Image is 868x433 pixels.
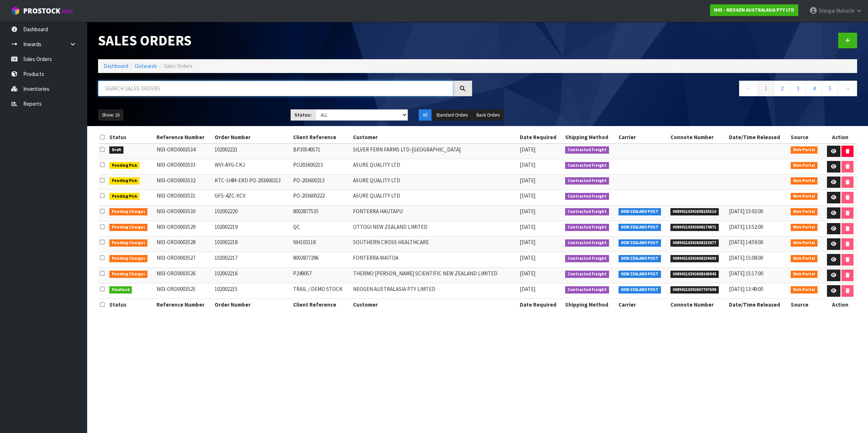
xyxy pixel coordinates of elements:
[155,283,213,299] td: N03-ORD0003525
[823,299,857,311] th: Action
[670,208,719,215] span: 00894210392608235510
[11,6,20,15] img: cube-alt.png
[213,174,291,190] td: KTC-U4M-ERD PO-203600213
[351,221,518,236] td: OTTOGI NEW ZEALAND LIMITED
[291,299,351,311] th: Client Reference
[823,131,857,143] th: Action
[774,81,790,96] a: 2
[520,223,535,230] span: [DATE]
[729,208,763,215] span: [DATE] 15:03:00
[520,177,535,184] span: [DATE]
[565,239,609,247] span: Contracted Freight
[520,208,535,215] span: [DATE]
[729,286,763,292] span: [DATE] 13:49:00
[295,112,312,118] strong: Status:
[351,190,518,206] td: ASURE QUALITY LTD
[563,299,617,311] th: Shipping Method
[565,208,609,215] span: Contracted Freight
[109,177,140,185] span: Pending Pick
[669,299,727,311] th: Connote Number
[155,143,213,159] td: N03-ORD0003534
[109,255,148,262] span: Pending Charges
[791,146,818,154] span: Web Portal
[791,271,818,278] span: Web Portal
[213,268,291,283] td: 102002216
[432,109,472,121] button: Standard Orders
[155,236,213,252] td: N03-ORD0003528
[135,62,157,69] a: Outwards
[108,131,155,143] th: Status
[617,299,668,311] th: Carrier
[98,33,472,48] h1: Sales Orders
[729,239,763,246] span: [DATE] 14:59:00
[213,205,291,221] td: 102002220
[670,224,719,231] span: 00894210392608174871
[109,271,148,278] span: Pending Charges
[520,161,535,168] span: [DATE]
[291,143,351,159] td: BP30540571
[213,190,291,206] td: GFS-4ZC-XCV
[518,131,563,143] th: Date Required
[806,81,822,96] a: 4
[565,193,609,200] span: Contracted Freight
[472,109,504,121] button: Back Orders
[618,208,661,215] span: NEW ZEALAND POST
[155,252,213,268] td: N03-ORD0003527
[109,239,148,247] span: Pending Charges
[618,286,661,294] span: NEW ZEALAND POST
[109,208,148,215] span: Pending Charges
[109,193,140,200] span: Pending Pick
[618,255,661,262] span: NEW ZEALAND POST
[109,224,148,231] span: Pending Charges
[155,221,213,236] td: N03-ORD0003529
[291,174,351,190] td: PO-203600213
[351,283,518,299] td: NEOGEN AUSTRALASIA PTY LIMTED
[213,236,291,252] td: 102002218
[791,177,818,185] span: Web Portal
[670,255,719,262] span: 00894210392608239693
[155,131,213,143] th: Reference Number
[791,193,818,200] span: Web Portal
[727,131,789,143] th: Date/Time Released
[351,236,518,252] td: SOUTHERN CROSS HEALTHCARE
[565,146,609,154] span: Contracted Freight
[565,224,609,231] span: Contracted Freight
[739,81,758,96] a: ←
[155,299,213,311] th: Reference Number
[791,208,818,215] span: Web Portal
[518,299,563,311] th: Date Required
[565,271,609,278] span: Contracted Freight
[351,174,518,190] td: ASURE QUALITY LTD
[836,7,855,14] span: Mahachi
[351,205,518,221] td: FONTERRA HAUTAPU
[98,81,453,96] input: Search sales orders
[62,8,73,15] small: WMS
[670,271,719,278] span: 00894210392608246943
[291,205,351,221] td: 8002877535
[104,62,128,69] a: Dashboard
[483,81,857,98] nav: Page navigation
[213,159,291,175] td: WVI-AYG-CKJ
[729,254,763,261] span: [DATE] 15:08:00
[109,286,132,294] span: Finalised
[291,190,351,206] td: PO-203600222
[729,223,763,230] span: [DATE] 13:52:00
[565,162,609,169] span: Contracted Freight
[791,239,818,247] span: Web Portal
[565,286,609,294] span: Contracted Freight
[155,205,213,221] td: N03-ORD0003530
[351,131,518,143] th: Customer
[520,192,535,199] span: [DATE]
[618,271,661,278] span: NEW ZEALAND POST
[669,131,727,143] th: Connote Number
[155,268,213,283] td: N03-ORD0003526
[789,299,823,311] th: Source
[520,239,535,246] span: [DATE]
[351,268,518,283] td: THERMO [PERSON_NAME] SCIENTIFIC NEW ZEALAND LIMITED
[789,131,823,143] th: Source
[291,268,351,283] td: P249057
[351,143,518,159] td: SILVER FERN FARMS LTD-[GEOGRAPHIC_DATA]
[520,254,535,261] span: [DATE]
[520,146,535,153] span: [DATE]
[155,159,213,175] td: N03-ORD0003533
